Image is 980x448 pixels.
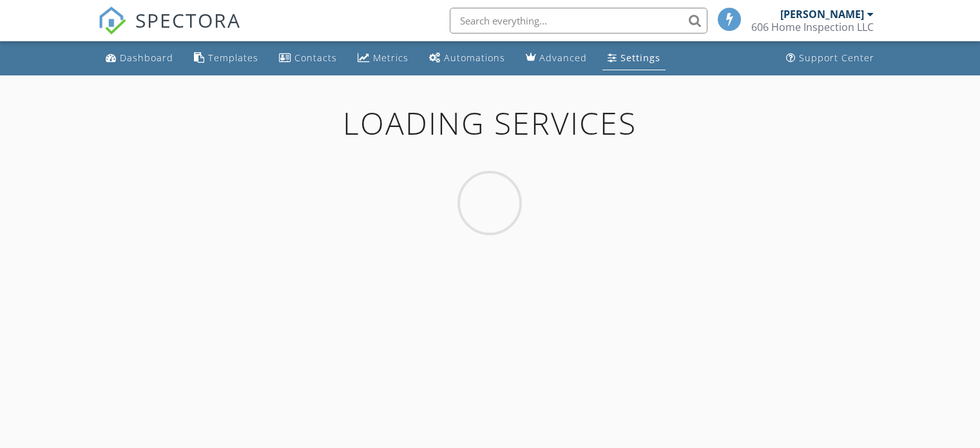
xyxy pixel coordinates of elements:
div: [PERSON_NAME] [780,8,864,21]
a: Advanced [521,46,592,70]
a: Templates [189,46,264,70]
h1: Loading Services [90,106,890,141]
a: Settings [602,46,666,70]
a: Dashboard [101,46,178,70]
a: Contacts [274,46,342,70]
div: Advanced [539,52,587,64]
div: Settings [620,52,660,64]
div: Metrics [373,52,408,64]
span: SPECTORA [135,6,241,34]
div: Templates [208,52,258,64]
div: Automations [444,52,505,64]
div: Contacts [294,52,337,64]
input: Search everything... [450,8,707,34]
div: Support Center [799,52,874,64]
div: Dashboard [120,52,173,64]
div: 606 Home Inspection LLC [751,21,874,34]
a: Metrics [352,46,414,70]
a: Support Center [781,46,879,70]
a: Automations (Basic) [424,46,510,70]
img: The Best Home Inspection Software - Spectora [98,6,126,35]
a: SPECTORA [98,17,241,44]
